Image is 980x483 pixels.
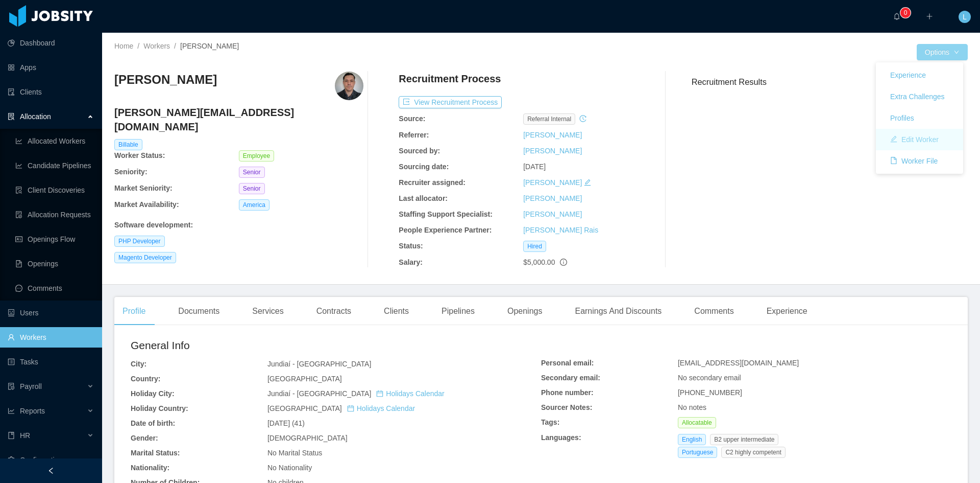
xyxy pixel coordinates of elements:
[239,183,265,194] span: Senior
[15,278,94,298] a: icon: messageComments
[20,456,62,464] span: Configuration
[678,447,717,458] span: Portuguese
[541,433,581,442] b: Languages:
[114,168,148,176] b: Seniority:
[541,374,600,382] b: Secondary email:
[882,131,947,148] button: icon: editEdit Worker
[499,297,551,326] div: Openings
[131,419,175,427] b: Date of birth:
[876,64,963,86] a: Experience
[15,254,94,274] a: icon: file-textOpenings
[926,13,933,20] i: icon: plus
[114,151,165,159] b: Worker Status:
[8,303,94,323] a: icon: robotUsers
[15,131,94,151] a: icon: line-chartAllocated Workers
[399,114,425,123] b: Source:
[523,147,582,155] a: [PERSON_NAME]
[15,180,94,200] a: icon: file-searchClient Discoveries
[347,404,415,412] a: icon: calendarHolidays Calendar
[399,226,492,234] b: People Experience Partner:
[20,431,30,440] span: HR
[399,242,423,250] b: Status:
[876,150,963,172] a: icon: fileWorker File
[244,297,291,326] div: Services
[8,432,15,439] i: icon: book
[567,297,670,326] div: Earnings And Discounts
[541,359,594,367] b: Personal email:
[267,434,348,442] span: [DEMOGRAPHIC_DATA]
[758,297,816,326] div: Experience
[541,403,592,411] b: Sourcer Notes:
[15,155,94,176] a: icon: line-chartCandidate Pipelines
[239,150,274,162] span: Employee
[523,163,546,171] span: [DATE]
[523,113,575,125] span: Referral internal
[399,98,502,106] a: icon: exportView Recruitment Process
[8,57,94,78] a: icon: appstoreApps
[239,167,265,178] span: Senior
[579,115,586,122] i: icon: history
[560,259,567,266] span: info-circle
[8,383,15,390] i: icon: file-protect
[347,405,354,412] i: icon: calendar
[523,178,582,187] a: [PERSON_NAME]
[721,447,785,458] span: C2 highly competent
[523,131,582,139] a: [PERSON_NAME]
[114,297,154,326] div: Profile
[523,258,555,266] span: $5,000.00
[876,129,963,150] a: icon: editEdit Worker
[376,390,383,397] i: icon: calendar
[8,352,94,372] a: icon: profileTasks
[523,241,546,252] span: Hired
[433,297,483,326] div: Pipelines
[882,153,946,169] button: icon: fileWorker File
[114,221,193,229] b: Software development :
[376,297,417,326] div: Clients
[335,72,363,100] img: 0c31eb80-9540-11ea-8a62-dbf7e35ad510_6758f7377f4b1-400w.png
[131,389,175,398] b: Holiday City:
[876,107,963,129] a: Profiles
[308,297,359,326] div: Contracts
[267,419,305,427] span: [DATE] (41)
[963,11,967,23] span: L
[8,33,94,53] a: icon: pie-chartDashboard
[399,210,493,218] b: Staffing Support Specialist:
[523,194,582,202] a: [PERSON_NAME]
[131,449,180,457] b: Marital Status:
[399,178,465,187] b: Recruiter assigned:
[710,434,778,445] span: B2 upper intermediate
[692,76,968,88] h3: Recruitment Results
[20,382,42,390] span: Payroll
[267,389,445,398] span: Jundiaí - [GEOGRAPHIC_DATA]
[399,96,502,108] button: icon: exportView Recruitment Process
[114,236,165,247] span: PHP Developer
[678,403,706,411] span: No notes
[376,389,444,398] a: icon: calendarHolidays Calendar
[114,200,179,209] b: Market Availability:
[180,42,239,50] span: [PERSON_NAME]
[131,404,188,412] b: Holiday Country:
[584,179,591,186] i: icon: edit
[20,407,45,415] span: Reports
[170,297,228,326] div: Documents
[399,131,429,139] b: Referrer:
[399,194,448,202] b: Last allocator:
[399,258,423,266] b: Salary:
[114,139,142,150] span: Billable
[239,199,269,211] span: America
[686,297,742,326] div: Comments
[876,86,963,107] a: Extra Challenges
[678,359,799,367] span: [EMAIL_ADDRESS][DOMAIN_NAME]
[399,72,501,86] h4: Recruitment Process
[8,407,15,415] i: icon: line-chart
[267,449,322,457] span: No Marital Status
[541,418,559,426] b: Tags:
[541,388,594,397] b: Phone number:
[267,404,415,412] span: [GEOGRAPHIC_DATA]
[678,388,742,397] span: [PHONE_NUMBER]
[114,42,133,50] a: Home
[882,67,934,83] button: Experience
[8,456,15,464] i: icon: setting
[143,42,170,50] a: Workers
[267,464,312,472] span: No Nationality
